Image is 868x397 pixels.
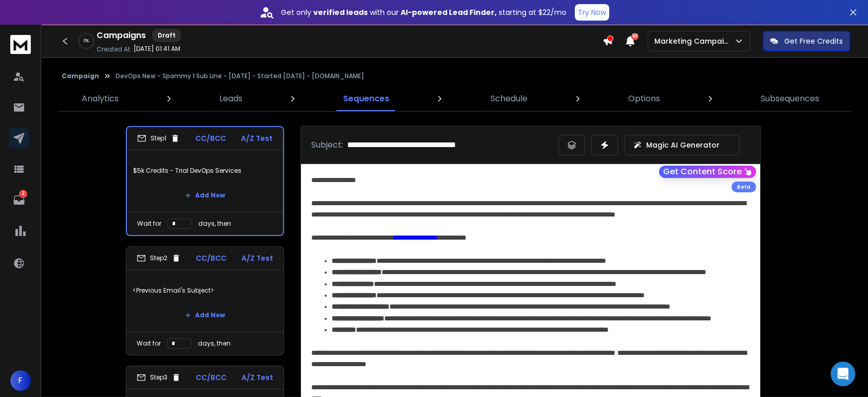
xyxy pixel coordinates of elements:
a: Leads [213,86,249,111]
a: Analytics [76,86,125,111]
button: Magic AI Generator [624,135,740,155]
button: Try Now [575,4,609,21]
p: 2 [19,190,27,198]
button: F [10,370,31,391]
p: days, then [198,339,231,348]
strong: AI-powered Lead Finder, [401,7,497,17]
button: Get Free Credits [763,31,850,51]
a: Sequences [337,86,395,111]
p: Get Free Credits [784,36,843,46]
p: Wait for [137,339,161,348]
p: CC/BCC [196,253,227,263]
p: Magic AI Generator [646,140,720,150]
p: DevOps New - Spammy 1 Sub Line - [DATE] - Started [DATE] - [DOMAIN_NAME] [116,72,364,80]
a: Options [622,86,666,111]
li: Step2CC/BCCA/Z Test<Previous Email's Subject>Add NewWait fordays, then [126,246,284,355]
button: Get Content Score [659,166,756,178]
p: days, then [198,220,231,228]
p: A/Z Test [241,133,273,143]
p: A/Z Test [241,372,273,383]
img: logo [10,35,31,54]
p: Marketing Campaign [654,36,734,46]
li: Step1CC/BCCA/Z Test$5k Credits - Trial DevOps ServicesAdd NewWait fordays, then [126,126,284,236]
div: Open Intercom Messenger [831,362,855,386]
div: Draft [152,29,181,42]
p: Subject: [311,139,343,151]
span: 50 [631,33,638,40]
p: CC/BCC [195,133,226,143]
p: Get only with our starting at $22/mo [281,7,567,17]
p: Options [628,93,660,105]
p: Subsequences [761,93,819,105]
a: 2 [9,190,29,210]
p: $5k Credits - Trial DevOps Services [133,156,277,185]
p: <Previous Email's Subject> [133,276,277,305]
div: Step 2 [137,254,181,263]
p: A/Z Test [241,253,273,263]
p: Sequences [343,93,389,105]
a: Schedule [484,86,534,111]
p: Leads [219,93,242,105]
h1: Campaigns [97,29,146,42]
a: Subsequences [754,86,825,111]
p: Analytics [82,93,119,105]
p: Schedule [490,93,527,105]
p: [DATE] 01:41 AM [134,45,180,53]
strong: verified leads [313,7,368,17]
p: CC/BCC [196,372,227,383]
button: Add New [177,185,233,206]
div: Beta [731,182,756,192]
div: Step 3 [137,373,181,382]
p: Try Now [578,7,606,17]
div: Step 1 [137,134,180,143]
button: Campaign [62,72,99,80]
p: 0 % [84,38,89,44]
p: Created At: [97,45,131,53]
p: Wait for [137,220,161,228]
button: Add New [177,305,233,326]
